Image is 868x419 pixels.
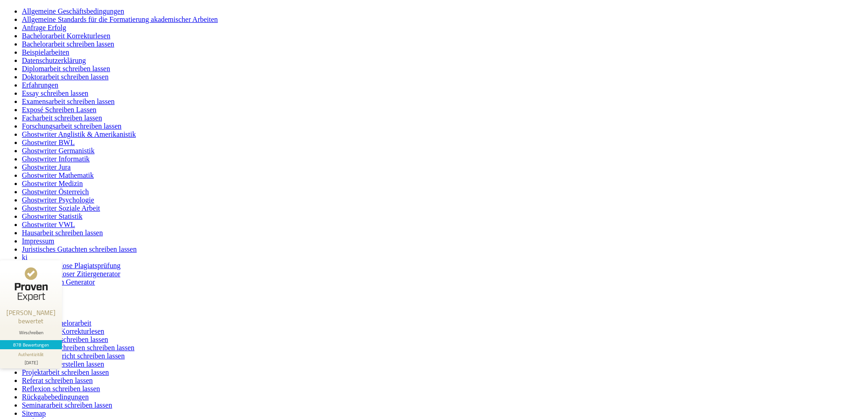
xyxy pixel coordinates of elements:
a: Motivationsschreiben schreiben lassen [22,344,134,352]
a: Seminararbeit schreiben lassen [22,401,112,409]
a: Hausarbeit schreiben lassen [22,229,103,237]
a: Referat schreiben lassen [22,377,92,384]
a: Kostenloser Zitiergenerator [40,270,120,278]
div: [DATE] [4,358,58,367]
a: Examensarbeit schreiben lassen [22,98,114,105]
a: Impressum [22,237,54,245]
a: Facharbeit schreiben lassen [22,114,102,122]
a: Allgemeine Geschäftsbedingungen [22,7,124,15]
a: Ghostwriter Medizin [22,180,83,187]
a: Ghostwriter Österreich [22,188,89,196]
a: Ghostwriter Jura [22,163,71,171]
a: ki [22,253,27,261]
a: Bachelorarbeit schreiben lassen [22,40,114,48]
a: Beispielarbeiten [22,48,69,56]
a: Masterarbeit schreiben lassen [22,336,108,343]
a: Reflexion schreiben lassen [22,385,100,393]
a: Exposé Schreiben Lassen [22,106,97,114]
a: Ghostwriter Informatik [22,155,90,163]
a: Ghostwriter Mathematik [22,171,94,179]
a: Kostenlose Plagiatsprüfung [40,262,120,269]
a: Essay schreiben lassen [22,89,88,97]
div: Authentizität [18,351,44,358]
a: Ghostwriter Statistik [22,212,82,220]
a: Themen Generator [40,278,95,286]
a: Diplomarbeit schreiben lassen [22,65,110,72]
div: Wirschreiben [4,330,58,336]
a: Ghostwriter Germanistik [22,147,95,155]
a: Ghostwriter BWL [22,139,75,146]
a: Anfrage Erfolg [22,24,66,31]
a: Ghostwriter VWL [22,221,75,228]
a: Erfahrungen [22,81,58,89]
a: Praktikumsbericht schreiben lassen [22,352,125,360]
a: Forschungsarbeit schreiben lassen [22,122,122,130]
a: Ghostwriter Anglistik & Amerikanistik [22,130,136,138]
a: Präsentation erstellen lassen [22,360,104,368]
a: Ghostwriter Soziale Arbeit [22,204,100,212]
a: Rückgabebedingungen [22,393,89,401]
a: Bachelorarbeit Korrekturlesen [22,32,110,40]
a: Doktorarbeit schreiben lassen [22,73,108,81]
a: Allgemeine Standards für die Formatierung akademischer Arbeiten [22,16,218,23]
a: Projektarbeit schreiben lassen [22,368,109,376]
a: Masterarbeit Korrekturlesen [22,327,104,335]
a: Juristisches Gutachten schreiben lassen [22,245,137,253]
a: Datenschutzerklärung [22,57,86,64]
a: Sitemap [22,409,46,417]
a: Ghostwriter Psychologie [22,196,94,204]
